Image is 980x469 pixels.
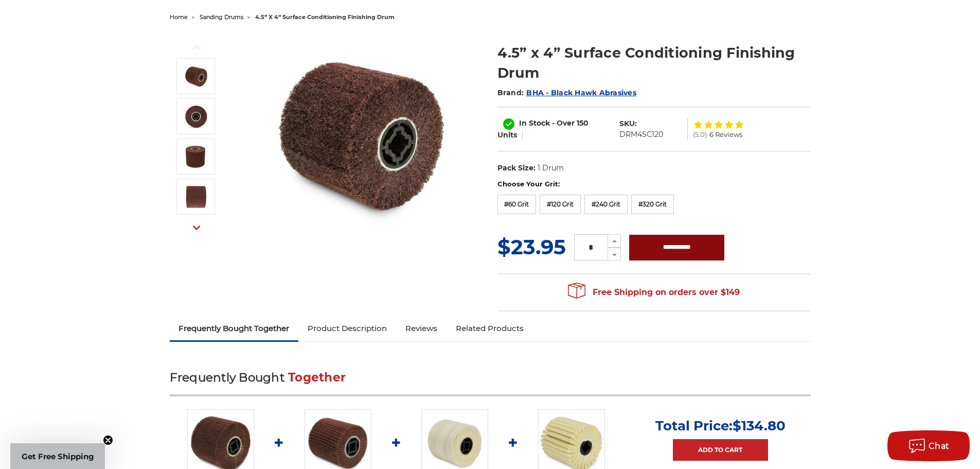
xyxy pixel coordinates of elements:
[497,234,566,259] span: $23.95
[497,130,517,140] span: Units
[103,435,113,445] button: Close teaser
[519,118,550,128] span: In Stock
[538,163,564,173] dd: 1 Drum
[655,418,786,434] p: Total Price:
[170,370,284,385] span: Frequently Bought
[183,63,209,89] img: 4.5 Inch Surface Conditioning Finishing Drum
[733,418,786,434] span: $134.80
[184,36,209,58] button: Previous
[288,370,346,385] span: Together
[497,88,524,97] span: Brand:
[619,129,663,140] dd: DRM4SC120
[497,163,536,173] dt: Pack Size:
[184,217,209,239] button: Next
[929,441,950,451] span: Chat
[619,118,637,129] dt: SKU:
[396,317,447,340] a: Reviews
[10,443,105,469] div: Get Free ShippingClose teaser
[183,144,209,169] img: Non Woven Finishing Sanding Drum
[709,131,742,138] span: 6 Reviews
[200,13,243,21] a: sanding drums
[552,118,575,128] span: - Over
[170,317,299,340] a: Frequently Bought Together
[298,317,396,340] a: Product Description
[577,118,589,128] span: 150
[183,184,209,210] img: 4.5” x 4” Surface Conditioning Finishing Drum
[693,131,707,138] span: (5.0)
[447,317,533,340] a: Related Products
[258,32,464,238] img: 4.5 Inch Surface Conditioning Finishing Drum
[497,43,811,83] h1: 4.5” x 4” Surface Conditioning Finishing Drum
[673,439,768,461] a: Add to Cart
[568,282,740,303] span: Free Shipping on orders over $149
[255,13,395,21] span: 4.5” x 4” surface conditioning finishing drum
[22,451,94,461] span: Get Free Shipping
[183,103,209,129] img: 4.5" x 4" Surface Conditioning Finishing Drum - 3/4 Inch Quad Key Arbor
[526,88,636,97] a: BHA - Black Hawk Abrasives
[887,430,970,461] button: Chat
[170,13,188,21] a: home
[497,179,811,189] label: Choose Your Grit:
